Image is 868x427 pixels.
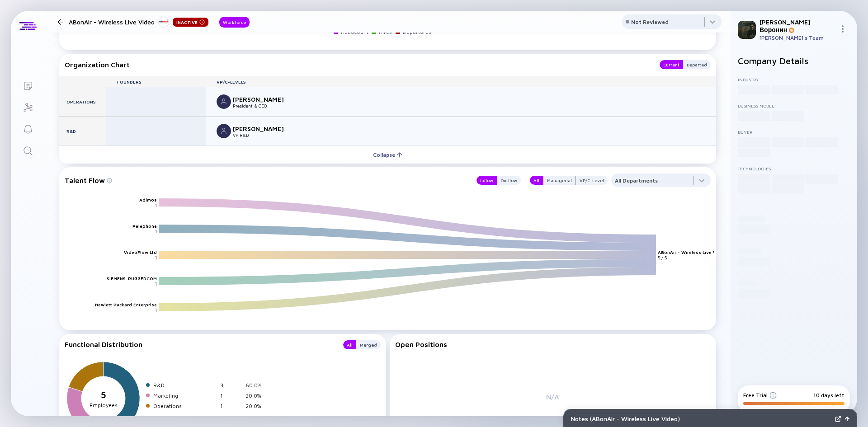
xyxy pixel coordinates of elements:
button: VP/C-Level [576,176,608,185]
div: Collapse [368,148,408,162]
div: Founders [106,79,206,84]
img: Open Notes [845,417,849,421]
div: 10 days left [813,392,844,399]
div: Marketing [153,392,217,399]
a: Search [11,139,45,161]
div: Industry [738,77,850,82]
button: Workforce [219,17,250,28]
text: 1 [155,281,157,286]
div: R&D [153,382,217,389]
div: VP R&D [233,132,292,138]
div: Inactive [173,18,208,27]
div: Notes ( ABonAir - Wireless Live Video ) [571,415,831,422]
div: Business Model [738,103,850,108]
div: 1 [220,403,242,409]
img: Menu [839,25,846,33]
button: Managerial [543,176,576,185]
div: VP/C-Levels [206,79,716,84]
div: Open Positions [395,340,711,348]
div: President & CEO [233,103,292,108]
button: Inflow [476,176,497,185]
img: Expand Notes [835,416,841,422]
text: 1 [155,307,157,313]
button: All [343,340,356,349]
div: [PERSON_NAME]'s Team [759,34,835,41]
a: Reminders [11,117,45,139]
button: Departed [683,60,711,69]
tspan: 5 [101,389,106,400]
div: [PERSON_NAME] [233,95,292,103]
text: 5 / 5 [658,255,667,260]
div: Buyer [738,129,850,135]
div: Free Trial [743,392,777,399]
div: Managerial [543,176,576,185]
button: Merged [356,340,381,349]
div: Operations [153,403,217,409]
div: [PERSON_NAME] Воронин [759,18,835,33]
tspan: Employees [90,402,118,408]
div: [PERSON_NAME] [233,125,292,132]
div: R&D [59,117,106,145]
div: 20.0% [245,403,267,409]
div: 60.0% [245,382,267,389]
button: Current [660,60,683,69]
text: VideoFlow Ltd [124,249,157,255]
div: Workforce [219,18,250,27]
button: All [530,176,543,185]
h2: Company Details [738,56,850,66]
a: Lists [11,74,45,96]
img: David Shabat picture [217,124,231,138]
div: Technologies [738,166,850,171]
div: Not Reviewed [631,19,669,25]
img: Алексей Profile Picture [738,21,756,39]
text: Pelephone [132,223,157,229]
div: ABonAir - Wireless Live Video [69,16,208,28]
text: 1 [155,229,157,234]
text: Hewlett Packard Enterprise [95,302,157,307]
div: Talent Flow [65,174,467,187]
text: ABonAir - Wireless Live Video [658,249,726,255]
text: 1 [155,202,157,208]
text: 1 [155,255,157,260]
div: 20.0% [245,392,267,399]
text: SIEMENS-RUGGEDCOM [107,276,157,281]
button: Outflow [497,176,521,185]
button: Collapse [59,145,716,164]
a: Investor Map [11,96,45,117]
div: Functional Distribution [65,340,334,349]
div: Organization Chart [65,60,651,69]
div: Operations [59,87,106,116]
div: 3 [220,382,242,389]
img: Eran Igler picture [217,94,231,109]
text: Adimos [139,197,157,202]
div: 1 [220,392,242,399]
